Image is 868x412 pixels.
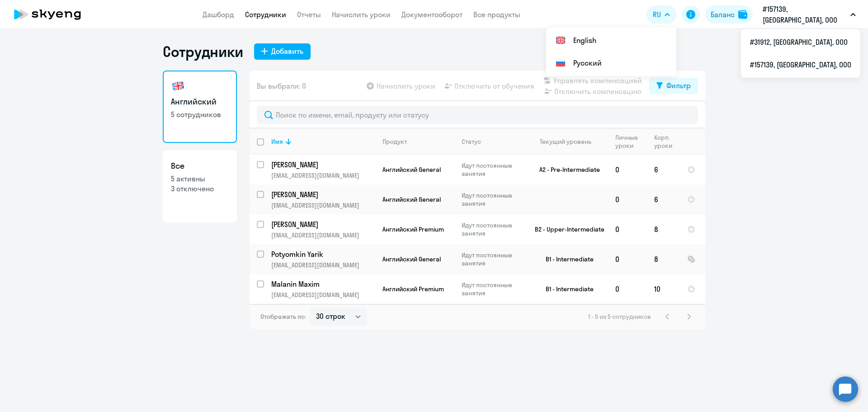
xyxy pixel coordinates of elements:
td: 8 [647,214,680,244]
h3: Английский [171,96,229,108]
ul: RU [546,27,676,76]
div: Имя [271,137,375,146]
td: A2 - Pre-Intermediate [524,155,608,185]
img: Русский [555,57,566,68]
span: Английский Premium [382,285,444,293]
a: [PERSON_NAME] [271,219,375,229]
p: #157139, [GEOGRAPHIC_DATA], ООО [763,4,847,25]
h3: Все [171,160,229,172]
span: Отображать по: [260,313,306,321]
span: Английский General [382,166,441,174]
a: Отчеты [297,10,321,19]
td: 8 [647,244,680,274]
div: Баланс [711,9,735,20]
button: #157139, [GEOGRAPHIC_DATA], ООО [758,4,860,25]
button: Фильтр [649,78,698,94]
div: Личные уроки [615,133,646,150]
button: Добавить [254,43,311,60]
div: Текущий уровень [540,137,591,146]
a: Документооборот [401,10,462,19]
td: 0 [608,244,647,274]
p: [EMAIL_ADDRESS][DOMAIN_NAME] [271,171,375,180]
div: Личные уроки [615,133,641,150]
a: Дашборд [203,10,234,19]
td: 10 [647,274,680,304]
td: 6 [647,185,680,214]
a: Английский5 сотрудников [163,71,237,143]
h1: Сотрудники [163,43,243,61]
input: Поиск по имени, email, продукту или статусу [257,106,698,124]
td: 0 [608,155,647,185]
div: Добавить [271,46,303,57]
div: Продукт [382,137,454,146]
p: 3 отключено [171,184,229,194]
td: 0 [608,185,647,214]
td: 0 [608,214,647,244]
p: Идут постоянные занятия [462,191,524,208]
td: B2 - Upper-Intermediate [524,214,608,244]
a: Все5 активны3 отключено [163,150,237,223]
p: 5 активны [171,174,229,184]
a: Potyomkin Yarik [271,249,375,259]
div: Статус [462,137,481,146]
div: Продукт [382,137,407,146]
span: Вы выбрали: 0 [257,81,306,91]
div: Фильтр [666,80,691,91]
p: [PERSON_NAME] [271,160,373,170]
p: Идут постоянные занятия [462,251,524,267]
a: Сотрудники [245,10,286,19]
p: [EMAIL_ADDRESS][DOMAIN_NAME] [271,261,375,269]
p: 5 сотрудников [171,109,229,119]
img: English [555,35,566,46]
p: Идут постоянные занятия [462,221,524,237]
td: B1 - Intermediate [524,274,608,304]
p: [EMAIL_ADDRESS][DOMAIN_NAME] [271,201,375,209]
td: B1 - Intermediate [524,244,608,274]
a: Начислить уроки [332,10,391,19]
p: [EMAIL_ADDRESS][DOMAIN_NAME] [271,291,375,299]
span: Английский General [382,195,441,204]
button: Балансbalance [705,5,753,24]
p: [PERSON_NAME] [271,189,373,199]
ul: RU [741,29,860,78]
td: 6 [647,155,680,185]
p: Malanin Maxim [271,279,373,289]
span: RU [653,9,661,20]
div: Корп. уроки [654,133,674,150]
button: RU [646,5,676,24]
td: 0 [608,274,647,304]
span: Английский Premium [382,225,444,233]
div: Статус [462,137,524,146]
p: Идут постоянные занятия [462,281,524,297]
p: Идут постоянные занятия [462,161,524,178]
img: balance [738,10,747,19]
a: [PERSON_NAME] [271,160,375,170]
a: [PERSON_NAME] [271,189,375,199]
span: Английский General [382,255,441,263]
div: Имя [271,137,283,146]
p: Potyomkin Yarik [271,249,373,259]
p: [PERSON_NAME] [271,219,373,229]
img: english [171,79,185,93]
div: Корп. уроки [654,133,679,150]
span: 1 - 5 из 5 сотрудников [588,313,651,321]
a: Все продукты [473,10,520,19]
a: Malanin Maxim [271,279,375,289]
div: Текущий уровень [531,137,608,146]
p: [EMAIL_ADDRESS][DOMAIN_NAME] [271,231,375,239]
